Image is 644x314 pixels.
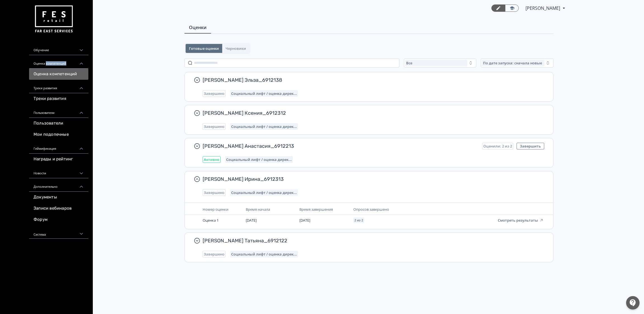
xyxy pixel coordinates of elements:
[203,110,540,116] span: [PERSON_NAME] Ксения_6912312
[203,207,228,212] span: Номер оценки
[29,214,88,225] a: Форум
[29,42,88,55] div: Обучение
[29,203,88,214] a: Записи вебинаров
[246,207,270,212] span: Время начала
[204,157,219,162] span: Активно
[29,178,88,192] div: Дополнительно
[246,218,257,223] span: [DATE]
[203,237,540,244] span: [PERSON_NAME] Татьяна_6912122
[29,55,88,69] div: Оценка компетенций
[353,207,389,212] span: Опросов завершено
[299,207,333,212] span: Время завершения
[34,3,74,35] img: https://files.teachbase.ru/system/account/57463/logo/medium-936fc5084dd2c598f50a98b9cbe0469a.png
[299,218,310,223] span: [DATE]
[231,190,297,195] span: Социальный лифт / оценка директора магазина
[203,143,478,149] span: [PERSON_NAME] Анастасия_6912213
[505,4,519,12] a: Переключиться в режим ученика
[231,91,297,96] span: Социальный лифт / оценка директора магазина
[186,44,222,53] button: Готовые оценки
[226,46,246,51] span: Черновики
[29,140,88,154] div: Геймификация
[29,93,88,104] a: Треки развития
[203,176,540,182] span: [PERSON_NAME] Ирина_6912313
[204,124,224,129] span: Завершено
[29,69,88,80] a: Оценка компетенций
[231,252,297,256] span: Социальный лифт / оценка директора магазина
[204,190,224,195] span: Завершено
[354,219,363,222] span: 2 из 2
[29,80,88,93] div: Треки развития
[222,44,249,53] button: Черновики
[29,154,88,165] a: Награды и рейтинг
[481,58,553,67] button: По дате запуска: сначала новые
[29,129,88,140] a: Мои подопечные
[29,104,88,118] div: Пользователи
[203,218,219,223] span: Оценка 1
[203,77,540,83] span: [PERSON_NAME] Эльза_6912138
[29,118,88,129] a: Пользователи
[483,61,542,65] span: По дате запуска: сначала новые
[406,61,412,65] span: Все
[498,218,544,222] button: Смотреть результаты
[483,144,512,148] span: Оценили: 2 из 2
[29,165,88,178] div: Новости
[204,252,224,256] span: Завершено
[204,91,224,96] span: Завершено
[29,225,88,239] div: Система
[226,157,292,162] span: Социальный лифт / оценка директора магазина
[517,143,544,149] button: Завершить
[189,24,207,31] span: Оценки
[525,5,561,11] span: Дарья Борунова
[189,46,219,51] span: Готовые оценки
[404,58,477,67] button: Все
[231,124,297,129] span: Социальный лифт / оценка директора магазина
[29,192,88,203] a: Документы
[498,217,544,223] a: Смотреть результаты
